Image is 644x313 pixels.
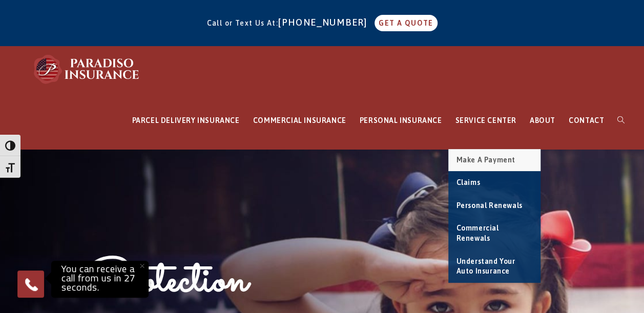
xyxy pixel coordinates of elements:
[253,116,346,124] span: COMMERCIAL INSURANCE
[353,92,449,149] a: PERSONAL INSURANCE
[448,92,523,149] a: SERVICE CENTER
[246,92,353,149] a: COMMERCIAL INSURANCE
[132,116,240,124] span: PARCEL DELIVERY INSURANCE
[448,149,541,172] a: Make a Payment
[375,15,437,31] a: GET A QUOTE
[448,195,541,217] a: Personal Renewals
[131,255,153,277] button: Close
[562,92,611,149] a: CONTACT
[456,257,515,276] span: Understand Your Auto Insurance
[530,116,555,124] span: ABOUT
[448,172,541,194] a: Claims
[523,92,562,149] a: ABOUT
[448,251,541,283] a: Understand Your Auto Insurance
[126,92,246,149] a: PARCEL DELIVERY INSURANCE
[448,217,541,249] a: Commercial Renewals
[360,116,442,124] span: PERSONAL INSURANCE
[456,224,498,242] span: Commercial Renewals
[455,116,516,124] span: SERVICE CENTER
[31,54,143,85] img: Paradiso Insurance
[206,19,278,27] span: Call or Text Us At:
[54,263,146,295] p: You can receive a call from us in 27 seconds.
[569,116,604,124] span: CONTACT
[456,156,515,164] span: Make a Payment
[278,17,372,28] a: [PHONE_NUMBER]
[456,201,522,210] span: Personal Renewals
[23,276,39,293] img: Phone icon
[456,178,480,186] span: Claims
